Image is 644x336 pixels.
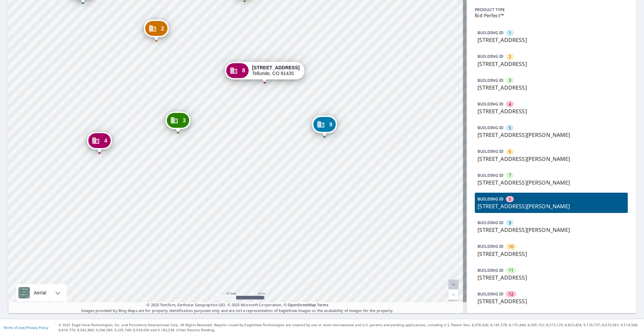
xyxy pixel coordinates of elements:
p: [STREET_ADDRESS] [478,250,625,258]
span: 10 [509,243,513,250]
p: BUILDING ID [478,172,504,178]
p: BUILDING ID [478,243,504,249]
p: BUILDING ID [478,77,504,83]
p: | [3,326,48,330]
span: 4 [104,138,107,143]
p: [STREET_ADDRESS] [478,83,625,92]
div: Aerial [16,284,67,301]
p: BUILDING ID [478,30,504,35]
p: [STREET_ADDRESS] [478,297,625,305]
p: BUILDING ID [478,53,504,59]
p: [STREET_ADDRESS][PERSON_NAME] [478,202,625,210]
span: 11 [509,267,513,273]
div: Aerial [32,284,48,301]
span: 9 [509,220,511,226]
span: 6 [509,148,511,155]
a: Terms [317,302,328,307]
div: Telluride, CO 81435 [252,65,300,76]
p: Product type [475,7,628,13]
span: 8 [242,68,245,73]
span: 1 [509,30,511,36]
p: Bid Perfect™ [475,13,628,18]
a: Current Level 20, Zoom In Disabled [448,280,459,290]
span: 2 [509,53,511,60]
span: 3 [183,118,186,123]
a: Current Level 20, Zoom Out [448,290,459,300]
a: Privacy Policy [26,325,48,330]
strong: [STREET_ADDRESS] [252,65,300,70]
span: 9 [329,122,332,127]
p: BUILDING ID [478,125,504,130]
div: Dropped pin, building 4, Commercial property, 100 Tristant Dr Telluride, CO 81435 [87,132,112,153]
p: [STREET_ADDRESS][PERSON_NAME] [478,226,625,234]
a: OpenStreetMap [288,302,316,307]
span: 4 [509,101,511,107]
span: 12 [509,291,513,297]
p: [STREET_ADDRESS] [478,60,625,68]
p: [STREET_ADDRESS][PERSON_NAME] [478,155,625,163]
p: [STREET_ADDRESS] [478,36,625,44]
p: BUILDING ID [478,148,504,154]
p: BUILDING ID [478,196,504,202]
p: [STREET_ADDRESS] [478,273,625,282]
div: Dropped pin, building 2, Commercial property, 106 Tristant Dr Telluride, CO 81435 [144,20,169,41]
span: 8 [509,196,511,202]
span: 7 [509,172,511,178]
p: [STREET_ADDRESS] [478,107,625,115]
p: © 2025 Eagle View Technologies, Inc. and Pictometry International Corp. All Rights Reserved. Repo... [59,322,641,333]
div: Dropped pin, building 3, Commercial property, 102 Tristant Dr Telluride, CO 81435 [165,112,191,133]
p: BUILDING ID [478,267,504,273]
p: [STREET_ADDRESS][PERSON_NAME] [478,178,625,187]
span: 5 [509,125,511,131]
p: BUILDING ID [478,101,504,107]
span: 3 [509,77,511,83]
a: Terms of Use [3,325,24,330]
span: © 2025 TomTom, Earthstar Geographics SIO, © 2025 Microsoft Corporation, © [147,302,328,308]
span: 2 [161,26,164,31]
p: Images provided by Bing Maps are for property identification purposes only and are not a represen... [8,302,467,313]
div: Dropped pin, building 9, Commercial property, 225 Tristant Dr Telluride, CO 81435 [312,116,337,137]
div: Dropped pin, building 8, Commercial property, 217 Ridgeline Dr Telluride, CO 81435 [225,62,305,83]
p: BUILDING ID [478,291,504,297]
p: [STREET_ADDRESS][PERSON_NAME] [478,131,625,139]
p: BUILDING ID [478,220,504,225]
